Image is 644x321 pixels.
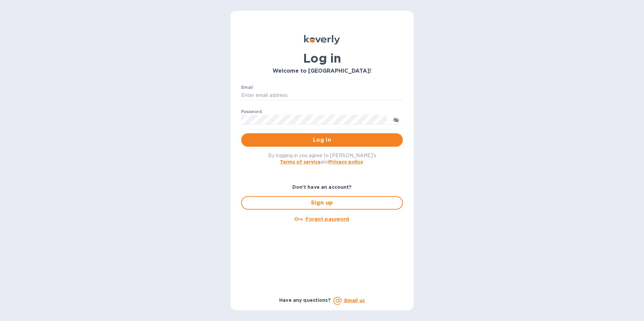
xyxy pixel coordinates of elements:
[344,298,365,303] a: Email us
[268,153,376,165] span: By logging in you agree to [PERSON_NAME]'s and .
[304,35,340,44] img: Koverly
[247,199,397,207] span: Sign up
[247,136,397,144] span: Log in
[280,159,321,165] a: Terms of service
[292,184,352,190] b: Don't have an account?
[241,51,403,65] h1: Log in
[241,68,403,74] h3: Welcome to [GEOGRAPHIC_DATA]!
[241,196,403,210] button: Sign up
[241,91,403,101] input: Enter email address
[241,133,403,147] button: Log in
[305,216,349,222] u: Forgot password
[329,159,363,165] a: Privacy policy
[241,110,262,114] label: Password
[241,85,253,90] label: Email
[389,113,403,126] button: toggle password visibility
[279,297,331,303] b: Have any questions?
